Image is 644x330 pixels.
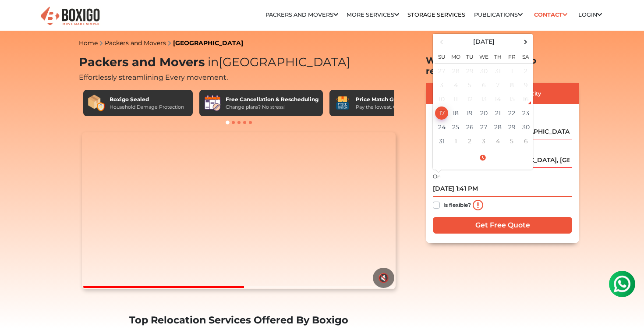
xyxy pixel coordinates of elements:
th: Fr [505,48,519,64]
a: Contact [531,8,570,21]
h2: Top Relocation Services Offered By Boxigo [79,314,399,326]
input: Moving date [433,181,572,197]
input: Get Free Quote [433,217,572,234]
th: Sa [519,48,533,64]
a: [GEOGRAPHIC_DATA] [173,39,243,47]
th: Mo [449,48,463,64]
span: [GEOGRAPHIC_DATA] [205,55,350,69]
label: On [433,173,441,181]
img: Boxigo [39,6,101,27]
th: We [477,48,491,64]
th: Tu [463,48,477,64]
h2: Where are you going to relocate? [426,55,579,76]
th: Select Month [449,35,519,48]
a: Storage Services [407,11,465,18]
th: Th [491,48,505,64]
span: Effortlessly streamlining Every movement. [79,73,228,82]
a: Login [578,11,602,18]
video: Your browser does not support the video tag. [82,132,395,289]
div: Household Damage Protection [110,103,184,111]
div: Change plans? No stress! [226,103,318,111]
a: More services [347,11,399,18]
span: Previous Month [436,36,448,48]
a: Packers and Movers [105,39,166,47]
a: Packers and Movers [265,11,338,18]
img: Free Cancellation & Rescheduling [204,94,221,112]
a: Publications [474,11,523,18]
a: Select Time [435,154,531,162]
div: Pay the lowest. Guaranteed! [356,103,422,111]
button: 🔇 [373,268,394,288]
div: Price Match Guarantee [356,96,422,103]
label: Is flexible? [443,200,471,209]
th: Su [435,48,449,64]
img: info [473,200,483,210]
span: in [208,55,219,69]
img: Boxigo Sealed [88,94,105,112]
img: whatsapp-icon.svg [9,9,26,26]
a: Home [79,39,98,47]
div: Free Cancellation & Rescheduling [226,96,318,103]
div: Boxigo Sealed [110,96,184,103]
span: Next Month [520,36,532,48]
h1: Packers and Movers [79,55,399,70]
img: Price Match Guarantee [334,94,351,112]
div: 16 [519,92,532,106]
